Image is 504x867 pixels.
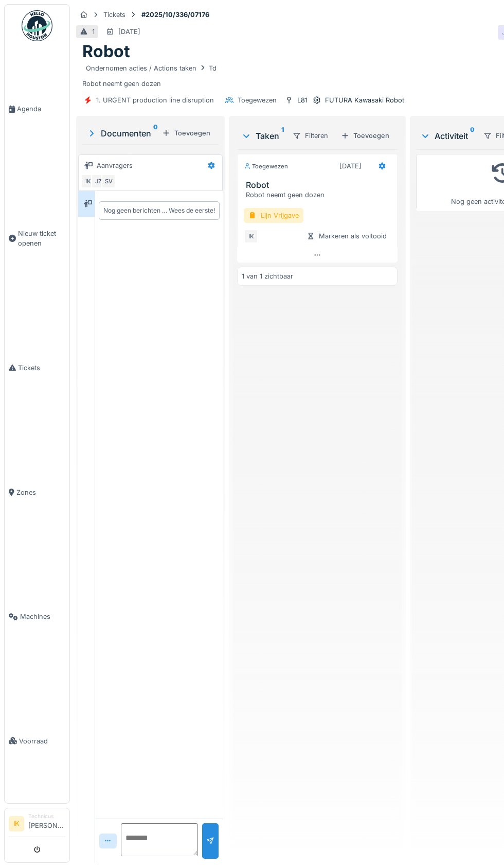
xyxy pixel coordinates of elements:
div: Toevoegen [158,126,214,140]
div: Lijn Vrijgave [244,208,303,223]
div: IK [81,174,95,188]
div: Ondernomen acties / Actions taken Td [86,63,217,73]
div: 1 van 1 zichtbaar [242,271,293,281]
div: JZ [91,174,105,188]
h1: Robot [82,42,130,61]
img: Badge_color-CXgf-gQk.svg [22,10,52,41]
a: Zones [5,430,69,554]
a: Machines [5,554,69,679]
a: Agenda [5,47,69,171]
sup: 1 [281,130,284,142]
div: L81 [297,95,308,105]
div: Filteren [288,128,333,143]
span: Zones [16,488,65,497]
div: FUTURA Kawasaki Robot [325,95,404,105]
div: [DATE] [339,161,362,171]
div: Technicus [28,812,65,820]
a: Tickets [5,306,69,430]
a: Voorraad [5,679,69,804]
div: Taken [241,130,284,142]
div: Toegewezen [238,95,277,105]
a: IK Technicus[PERSON_NAME] [9,812,65,837]
strong: #2025/10/336/07176 [137,10,213,20]
li: [PERSON_NAME] [28,812,65,835]
a: Nieuw ticket openen [5,171,69,306]
div: Toegewezen [244,162,288,171]
div: Robot neemt geen dozen [246,190,393,200]
span: Voorraad [19,736,65,746]
span: Nieuw ticket openen [18,229,65,248]
div: 1 [92,27,95,37]
span: Tickets [18,363,65,373]
div: Activiteit [420,130,475,142]
h3: Robot [246,180,393,190]
div: Nog geen berichten … Wees de eerste! [103,206,215,215]
li: IK [9,816,24,831]
span: Agenda [17,104,65,114]
div: Aanvragers [97,161,133,170]
div: Markeren als voltooid [302,229,391,243]
sup: 0 [470,130,475,142]
sup: 0 [153,127,158,140]
div: IK [244,229,258,244]
div: Tickets [103,10,125,20]
div: SV [101,174,116,188]
div: Toevoegen [337,129,393,143]
div: [DATE] [118,27,140,37]
div: Documenten [86,127,158,140]
div: 1. URGENT production line disruption [96,95,214,105]
span: Machines [20,612,65,621]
